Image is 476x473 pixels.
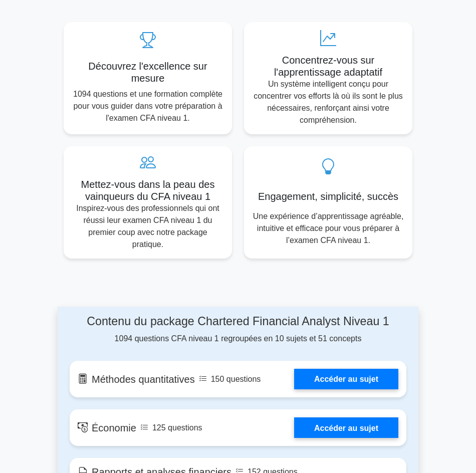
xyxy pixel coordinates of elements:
[81,179,215,202] font: Mettez-vous dans la peau des vainqueurs du CFA niveau 1
[87,315,389,328] font: Contenu du package Chartered Financial Analyst Niveau 1
[76,204,219,249] font: Inspirez-vous des professionnels qui ont réussi leur examen CFA niveau 1 du premier coup avec not...
[253,212,404,245] font: Une expérience d’apprentissage agréable, intuitive et efficace pour vous préparer à l’examen CFA ...
[274,55,382,78] font: Concentrez-vous sur l'apprentissage adaptatif
[254,80,403,124] font: Un système intelligent conçu pour concentrer vos efforts là où ils sont le plus nécessaires, renf...
[115,334,362,343] font: 1094 questions CFA niveau 1 regroupées en 10 sujets et 51 concepts
[258,191,398,202] font: Engagement, simplicité, succès
[294,417,398,438] a: Accéder au sujet
[294,369,398,389] a: Accéder au sujet
[88,61,207,84] font: Découvrez l'excellence sur mesure
[73,90,222,122] font: 1094 questions et une formation complète pour vous guider dans votre préparation à l'examen CFA n...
